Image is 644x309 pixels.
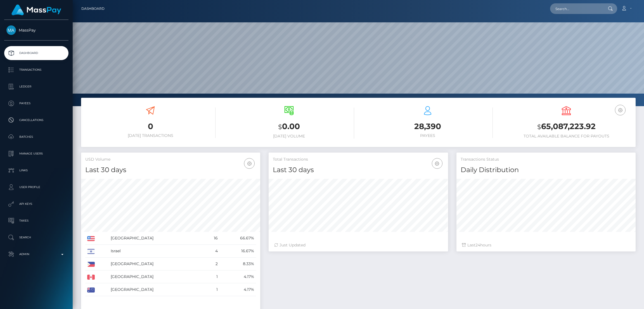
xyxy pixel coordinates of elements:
p: Transactions [6,66,66,74]
div: Just Updated [274,242,442,248]
a: Manage Users [4,147,68,161]
a: Dashboard [4,46,68,60]
h3: 0.00 [224,121,354,132]
p: Admin [6,250,66,258]
img: MassPay [6,25,16,35]
td: 1 [204,283,220,296]
td: Israel [109,245,204,258]
p: API Keys [6,200,66,208]
a: Search [4,230,68,244]
img: AU.png [87,287,95,293]
td: 1 [204,270,220,283]
h4: Last 30 days [273,165,444,175]
a: Admin [4,247,68,261]
p: Search [6,233,66,242]
a: Transactions [4,63,68,77]
td: 4 [204,245,220,258]
td: 16.67% [220,245,256,258]
div: Last hours [462,242,630,248]
a: Dashboard [81,3,105,15]
span: MassPay [4,28,68,33]
a: Ledger [4,80,68,94]
td: [GEOGRAPHIC_DATA] [109,270,204,283]
h6: [DATE] Transactions [85,133,216,138]
a: Taxes [4,214,68,228]
input: Search... [550,3,603,14]
small: $ [278,123,282,131]
a: User Profile [4,180,68,194]
a: API Keys [4,197,68,211]
img: US.png [87,236,95,241]
h6: [DATE] Volume [224,134,354,139]
td: [GEOGRAPHIC_DATA] [109,232,204,245]
img: IL.png [87,249,95,254]
p: Batches [6,133,66,141]
a: Payees [4,96,68,110]
p: Cancellations [6,116,66,124]
h5: USD Volume [85,157,256,162]
td: 4.17% [220,270,256,283]
td: 2 [204,258,220,270]
p: Taxes [6,217,66,225]
p: Ledger [6,82,66,91]
h4: Daily Distribution [461,165,631,175]
h3: 28,390 [363,121,493,132]
td: 16 [204,232,220,245]
small: $ [537,123,541,131]
td: 8.33% [220,258,256,270]
h3: 65,087,223.92 [501,121,631,132]
p: Links [6,166,66,175]
h3: 0 [85,121,216,132]
h4: Last 30 days [85,165,256,175]
h6: Payees [363,133,493,138]
p: Payees [6,99,66,108]
img: PH.png [87,262,95,267]
h5: Total Transactions [273,157,444,162]
span: 24 [475,243,480,248]
td: 66.67% [220,232,256,245]
p: User Profile [6,183,66,191]
a: Links [4,163,68,177]
td: 4.17% [220,283,256,296]
p: Manage Users [6,149,66,158]
a: Batches [4,130,68,144]
h6: Total Available Balance for Payouts [501,134,631,139]
td: [GEOGRAPHIC_DATA] [109,258,204,270]
td: [GEOGRAPHIC_DATA] [109,283,204,296]
p: Dashboard [6,49,66,57]
a: Cancellations [4,113,68,127]
img: MassPay Logo [11,4,61,15]
img: CA.png [87,275,95,280]
h5: Transactions Status [461,157,631,162]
